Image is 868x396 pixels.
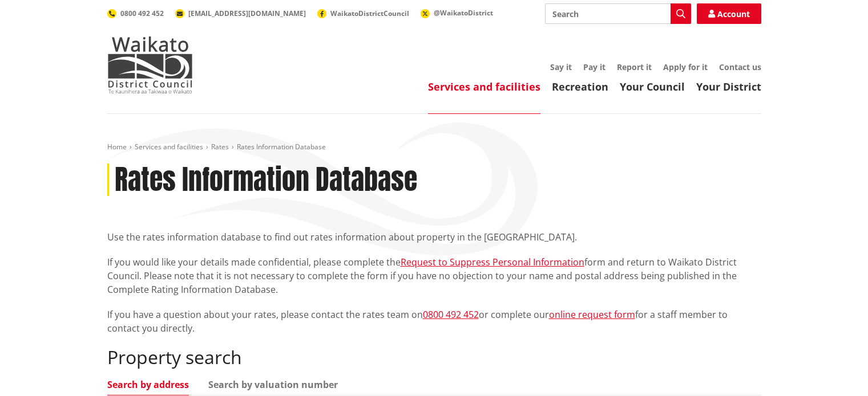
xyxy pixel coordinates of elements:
h2: Property search [107,346,761,368]
iframe: Messenger Launcher [815,348,857,389]
a: Apply for it [663,62,708,72]
h1: Rates Information Database [115,164,417,197]
nav: breadcrumb [107,142,761,152]
a: @WaikatoDistrict [421,8,493,18]
p: If you would like your details made confidential, please complete the form and return to Waikato ... [107,255,761,296]
a: Search by valuation number [208,380,338,389]
a: Contact us [719,62,761,72]
a: Services and facilities [135,142,203,152]
span: @WaikatoDistrict [434,8,493,18]
span: WaikatoDistrictCouncil [330,9,409,18]
img: Waikato District Council - Te Kaunihera aa Takiwaa o Waikato [107,36,193,93]
a: Pay it [583,62,605,72]
a: 0800 492 452 [423,308,479,321]
a: [EMAIL_ADDRESS][DOMAIN_NAME] [175,9,306,18]
span: [EMAIL_ADDRESS][DOMAIN_NAME] [188,9,306,18]
a: Request to Suppress Personal Information [401,256,584,268]
a: WaikatoDistrictCouncil [317,9,409,18]
span: Rates Information Database [237,142,326,152]
input: Search input [545,3,691,24]
a: Services and facilities [428,80,540,93]
a: Your Council [620,80,685,93]
a: Home [107,142,127,152]
a: Your District [696,80,761,93]
a: Rates [211,142,229,152]
p: Use the rates information database to find out rates information about property in the [GEOGRAPHI... [107,230,761,244]
a: 0800 492 452 [107,9,164,18]
a: Search by address [107,380,189,389]
a: online request form [549,308,635,321]
a: Recreation [552,80,608,93]
a: Report it [617,62,652,72]
a: Say it [550,62,572,72]
a: Account [697,3,761,24]
p: If you have a question about your rates, please contact the rates team on or complete our for a s... [107,308,761,335]
span: 0800 492 452 [120,9,164,18]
